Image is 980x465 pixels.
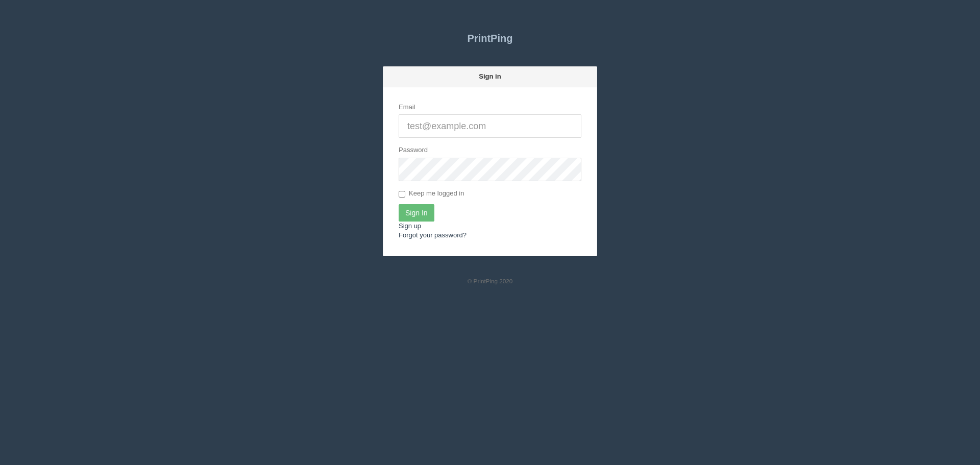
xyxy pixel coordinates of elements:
small: © PrintPing 2020 [468,278,513,284]
input: Keep me logged in [399,191,405,198]
a: PrintPing [383,26,597,51]
input: test@example.com [399,114,581,138]
input: Sign In [399,204,434,222]
label: Email [399,103,415,112]
a: Forgot your password? [399,231,467,239]
label: Password [399,145,428,155]
a: Sign up [399,222,421,230]
label: Keep me logged in [399,189,464,199]
strong: Sign in [479,72,501,80]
